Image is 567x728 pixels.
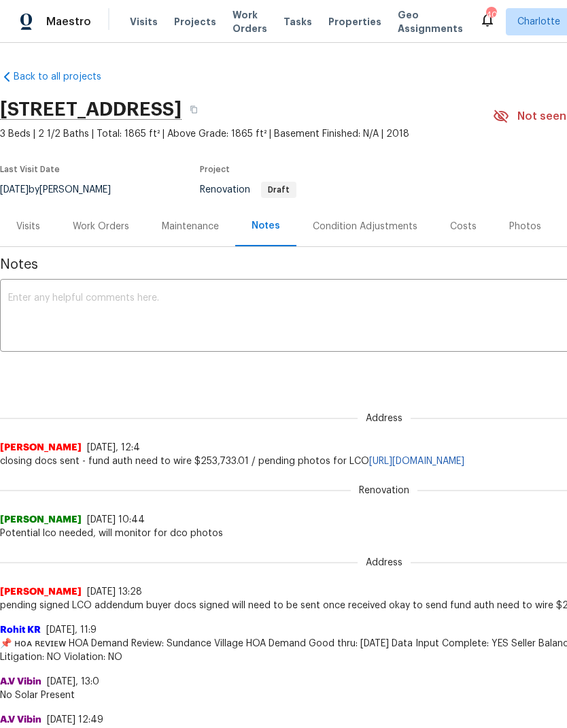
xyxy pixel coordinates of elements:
[351,484,417,497] span: Renovation
[283,17,312,27] span: Tasks
[398,8,463,35] span: Geo Assignments
[73,220,129,233] div: Work Orders
[87,587,142,597] span: [DATE] 13:28
[450,220,477,233] div: Costs
[252,219,280,233] div: Notes
[130,15,158,29] span: Visits
[47,677,99,686] span: [DATE], 13:0
[16,220,40,233] div: Visits
[87,515,145,525] span: [DATE] 10:44
[200,165,230,173] span: Project
[313,220,417,233] div: Condition Adjustments
[509,220,541,233] div: Photos
[233,8,267,35] span: Work Orders
[369,457,464,466] a: [URL][DOMAIN_NAME]
[358,412,411,425] span: Address
[174,15,216,29] span: Projects
[46,15,91,29] span: Maestro
[200,185,296,195] span: Renovation
[517,15,560,29] span: Charlotte
[358,556,411,569] span: Address
[262,186,295,194] span: Draft
[162,220,219,233] div: Maintenance
[87,443,140,452] span: [DATE], 12:4
[46,625,97,635] span: [DATE], 11:9
[47,715,103,725] span: [DATE] 12:49
[328,15,381,29] span: Properties
[486,8,496,22] div: 40
[182,97,206,122] button: Copy Address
